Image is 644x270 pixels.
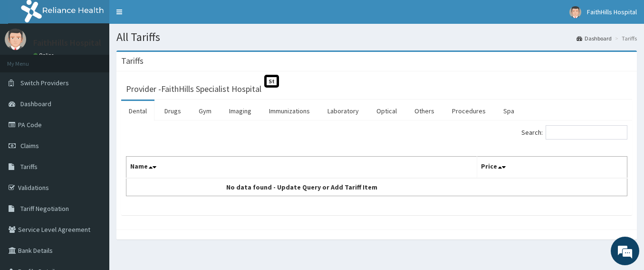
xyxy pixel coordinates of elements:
[369,101,404,121] a: Optical
[5,29,26,50] img: User Image
[577,34,612,42] a: Dashboard
[264,75,279,88] span: St
[20,162,38,171] span: Tariffs
[261,101,317,121] a: Immunizations
[477,157,627,179] th: Price
[546,125,627,140] input: Search:
[496,101,522,121] a: Spa
[126,85,261,93] h3: Provider - FaithHills Specialist Hospital
[126,178,477,196] td: No data found - Update Query or Add Tariff Item
[191,101,219,121] a: Gym
[20,204,69,213] span: Tariff Negotiation
[20,79,69,87] span: Switch Providers
[613,34,637,42] li: Tariffs
[121,101,154,121] a: Dental
[116,31,637,43] h1: All Tariffs
[157,101,189,121] a: Drugs
[320,101,366,121] a: Laboratory
[20,141,39,150] span: Claims
[444,101,493,121] a: Procedures
[33,39,101,47] p: FaithHills Hospital
[407,101,442,121] a: Others
[20,100,51,108] span: Dashboard
[569,6,581,18] img: User Image
[126,157,477,179] th: Name
[121,57,144,65] h3: Tariffs
[221,101,259,121] a: Imaging
[521,125,627,140] label: Search:
[587,8,637,16] span: FaithHills Hospital
[33,52,56,59] a: Online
